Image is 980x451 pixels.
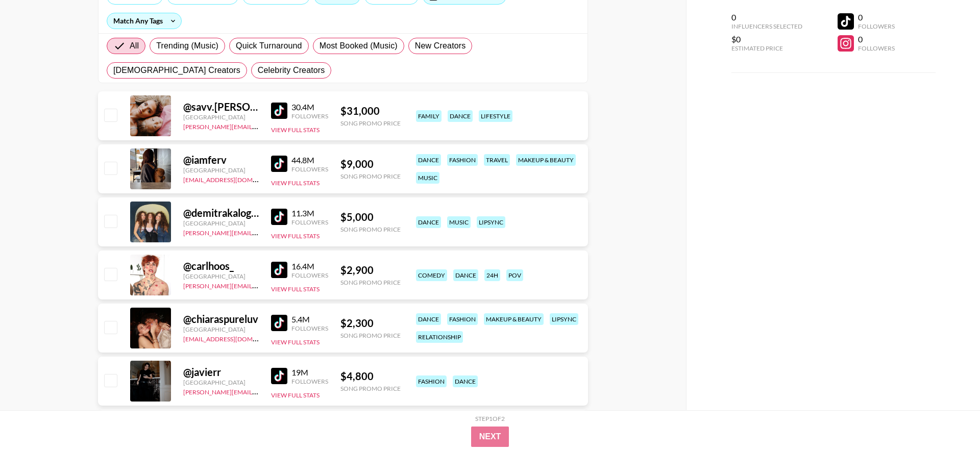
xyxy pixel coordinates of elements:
[183,154,259,166] div: @ iamferv
[183,313,259,325] div: @ chiaraspureluv
[340,317,401,330] div: $ 2,300
[291,112,328,120] div: Followers
[340,332,401,339] div: Song Promo Price
[271,179,320,187] button: View Full Stats
[929,400,968,439] iframe: Drift Widget Chat Controller
[258,64,325,77] span: Celebrity Creators
[858,12,895,22] div: 0
[183,207,259,219] div: @ demitrakalogeras
[340,370,401,383] div: $ 4,800
[447,216,471,228] div: music
[107,13,181,29] div: Match Any Tags
[291,261,328,271] div: 16.4M
[271,338,320,346] button: View Full Stats
[731,22,802,30] div: Influencers Selected
[156,40,218,52] span: Trending (Music)
[291,314,328,324] div: 5.4M
[183,366,259,379] div: @ javierr
[415,40,466,52] span: New Creators
[271,232,320,240] button: View Full Stats
[183,379,259,386] div: [GEOGRAPHIC_DATA]
[475,415,505,422] div: Step 1 of 2
[858,44,895,52] div: Followers
[484,154,510,166] div: travel
[271,103,287,119] img: TikTok
[453,375,478,387] div: dance
[291,271,328,279] div: Followers
[183,260,259,272] div: @ carlhoos_
[291,165,328,173] div: Followers
[183,386,334,396] a: [PERSON_NAME][EMAIL_ADDRESS][DOMAIN_NAME]
[291,324,328,332] div: Followers
[416,154,441,166] div: dance
[416,313,441,325] div: dance
[340,264,401,277] div: $ 2,900
[340,279,401,286] div: Song Promo Price
[291,102,328,112] div: 30.4M
[731,44,802,52] div: Estimated Price
[416,110,442,122] div: family
[271,156,287,172] img: TikTok
[416,269,447,281] div: comedy
[453,269,478,281] div: dance
[516,154,576,166] div: makeup & beauty
[731,12,802,22] div: 0
[416,331,463,343] div: relationship
[291,155,328,165] div: 44.8M
[113,64,240,77] span: [DEMOGRAPHIC_DATA] Creators
[340,105,401,117] div: $ 31,000
[340,119,401,127] div: Song Promo Price
[183,325,259,333] div: [GEOGRAPHIC_DATA]
[484,313,544,325] div: makeup & beauty
[271,126,320,134] button: View Full Stats
[271,285,320,293] button: View Full Stats
[477,216,505,228] div: lipsync
[183,121,334,131] a: [PERSON_NAME][EMAIL_ADDRESS][DOMAIN_NAME]
[484,269,500,281] div: 24h
[271,391,320,399] button: View Full Stats
[183,333,286,343] a: [EMAIL_ADDRESS][DOMAIN_NAME]
[550,313,578,325] div: lipsync
[291,378,328,385] div: Followers
[416,216,441,228] div: dance
[731,34,802,44] div: $0
[416,172,439,184] div: music
[340,385,401,392] div: Song Promo Price
[183,272,259,280] div: [GEOGRAPHIC_DATA]
[340,225,401,233] div: Song Promo Price
[183,101,259,113] div: @ savv.[PERSON_NAME]
[271,315,287,331] img: TikTok
[271,262,287,278] img: TikTok
[271,209,287,225] img: TikTok
[506,269,523,281] div: pov
[130,40,139,52] span: All
[183,280,334,290] a: [PERSON_NAME][EMAIL_ADDRESS][DOMAIN_NAME]
[340,211,401,223] div: $ 5,000
[183,174,286,184] a: [EMAIL_ADDRESS][DOMAIN_NAME]
[183,166,259,174] div: [GEOGRAPHIC_DATA]
[291,367,328,378] div: 19M
[479,110,512,122] div: lifestyle
[320,40,398,52] span: Most Booked (Music)
[447,154,478,166] div: fashion
[340,172,401,180] div: Song Promo Price
[183,113,259,121] div: [GEOGRAPHIC_DATA]
[340,158,401,170] div: $ 9,000
[183,227,334,237] a: [PERSON_NAME][EMAIL_ADDRESS][DOMAIN_NAME]
[271,368,287,384] img: TikTok
[183,219,259,227] div: [GEOGRAPHIC_DATA]
[447,313,478,325] div: fashion
[236,40,302,52] span: Quick Turnaround
[416,375,447,387] div: fashion
[858,22,895,30] div: Followers
[291,218,328,226] div: Followers
[858,34,895,44] div: 0
[471,427,509,447] button: Next
[448,110,473,122] div: dance
[291,208,328,218] div: 11.3M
